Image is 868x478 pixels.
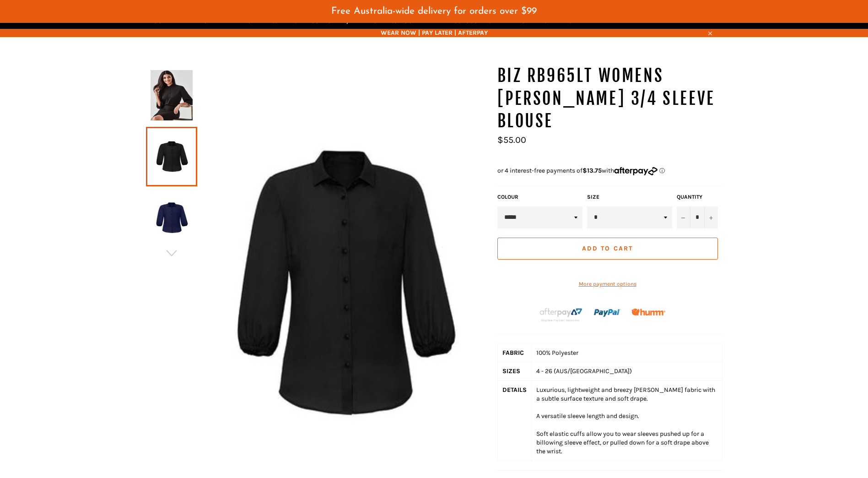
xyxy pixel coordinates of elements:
div: Luxurious, lightweight and breezy [PERSON_NAME] fabric with a subtle surface texture and soft drape. [536,386,717,403]
span: $55.00 [497,135,526,145]
button: Increase item quantity by one [704,206,718,228]
th: DETAILS [497,380,531,461]
img: Humm_core_logo_RGB-01_300x60px_small_195d8312-4386-4de7-b182-0ef9b6303a37.png [631,309,665,315]
span: Free Australia-wide delivery for orders over $99 [331,6,537,16]
h1: BIZ RB965LT Womens [PERSON_NAME] 3/4 Sleeve Blouse [497,65,722,133]
label: Size [587,193,672,201]
div: 100% Polyester [536,348,717,357]
img: paypal.png [594,299,621,326]
div: 4 - 26 (AUS/[GEOGRAPHIC_DATA]) [536,367,717,375]
th: FABRIC [497,344,531,362]
label: COLOUR [497,193,582,201]
div: Soft elastic cuffs allow you to wear sleeves pushed up for a billowing sleeve effect, or pulled d... [536,429,717,456]
img: BIZ RB965LT Womens Lucy 3/4 Sleeve Blouse - Workin' Gear [151,193,193,243]
span: Add to Cart [582,244,633,252]
span: WEAR NOW | PAY LATER | AFTERPAY [146,28,722,37]
button: Reduce item quantity by one [677,206,690,228]
button: Add to Cart [497,238,718,260]
img: Afterpay-Logo-on-dark-bg_large.png [539,307,583,322]
label: Quantity [677,193,718,201]
a: More payment options [497,280,718,288]
div: A versatile sleeve length and design. [536,412,717,420]
img: BIZ RB965LT Womens Lucy 3/4 Sleeve Blouse - Workin' Gear [151,70,193,120]
th: SIZES [497,362,531,380]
